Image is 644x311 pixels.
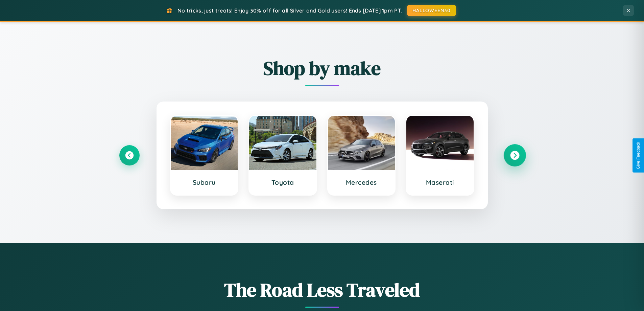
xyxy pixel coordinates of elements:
button: HALLOWEEN30 [407,5,456,16]
h2: Shop by make [119,55,525,81]
h3: Maserati [413,178,467,186]
h3: Toyota [256,178,310,186]
div: Give Feedback [636,142,641,169]
h3: Subaru [177,178,231,186]
h3: Mercedes [335,178,388,186]
span: No tricks, just treats! Enjoy 30% off for all Silver and Gold users! Ends [DATE] 1pm PT. [177,7,402,14]
h1: The Road Less Traveled [119,277,525,303]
